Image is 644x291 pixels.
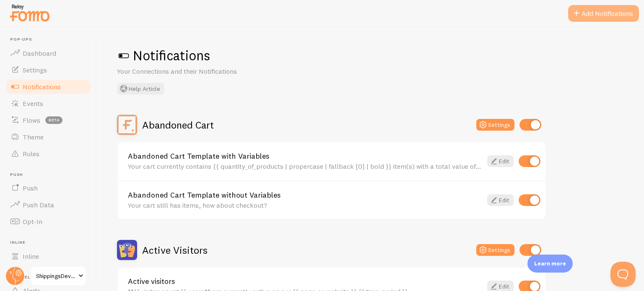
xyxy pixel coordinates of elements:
span: Pop-ups [10,37,91,42]
a: Theme [5,129,91,145]
a: Opt-In [5,213,91,230]
a: Dashboard [5,45,91,62]
span: Opt-In [23,217,42,226]
a: Edit [487,155,514,167]
span: Push [10,172,91,178]
span: Theme [23,133,44,141]
h2: Abandoned Cart [142,118,214,131]
span: Inline [10,240,91,245]
button: Help Article [117,83,164,95]
button: Settings [476,119,514,131]
img: Active Visitors [117,240,137,260]
span: Flows [23,116,40,124]
a: Edit [487,194,514,206]
span: Rules [23,149,39,158]
a: Inline [5,248,91,265]
a: Abandoned Cart Template without Variables [128,191,482,199]
div: Your cart still has items, how about checkout? [128,201,482,209]
a: Abandoned Cart Template with Variables [128,152,482,160]
a: Rules [5,145,91,162]
h2: Active Visitors [142,244,208,257]
h1: Notifications [117,47,624,64]
span: beta [45,116,62,124]
span: Inline [23,252,39,260]
a: Active visitors [128,278,482,285]
p: Learn more [534,260,566,268]
a: Push Data [5,196,91,213]
a: Flows beta [5,112,91,129]
span: Push Data [23,201,54,209]
div: Your cart currently contains {{ quantity_of_products | propercase | fallback [0] | bold }} item(s... [128,162,482,170]
span: Notifications [23,82,61,91]
span: Push [23,184,38,192]
a: Settings [5,62,91,78]
p: Your Connections and their Notifications [117,67,318,76]
span: Events [23,99,43,108]
span: Dashboard [23,49,56,57]
span: Settings [23,66,47,74]
a: Events [5,95,91,112]
div: Learn more [527,255,573,273]
a: ShippingsDevelopment [30,266,87,286]
span: ShippingsDevelopment [36,271,76,281]
a: Push [5,180,91,196]
iframe: Help Scout Beacon - Open [610,262,636,287]
button: Settings [476,244,514,256]
img: Abandoned Cart [117,115,137,135]
img: fomo-relay-logo-orange.svg [9,2,51,23]
a: Notifications [5,78,91,95]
